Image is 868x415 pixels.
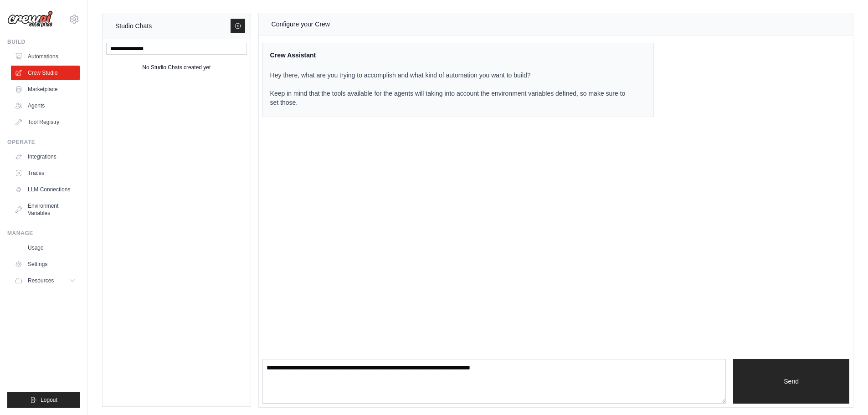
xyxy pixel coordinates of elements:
a: Automations [11,49,80,64]
a: Environment Variables [11,199,80,220]
img: Logo [7,10,53,28]
span: Resources [28,277,54,284]
button: Logout [7,392,80,408]
div: Studio Chats [115,20,152,31]
p: Hey there, what are you trying to accomplish and what kind of automation you want to build? Keep ... [270,71,635,107]
div: Build [7,38,80,46]
a: Settings [11,257,80,272]
a: LLM Connections [11,182,80,197]
div: No Studio Chats created yet [142,62,211,73]
a: Marketplace [11,82,80,97]
button: Send [733,359,849,404]
button: Resources [11,273,80,288]
a: Crew Studio [11,66,80,80]
a: Integrations [11,149,80,164]
a: Agents [11,98,80,113]
div: Manage [7,230,80,237]
a: Traces [11,166,80,180]
div: Crew Assistant [270,51,635,60]
a: Usage [11,241,80,255]
div: Operate [7,138,80,146]
a: Tool Registry [11,115,80,129]
span: Logout [41,396,57,404]
div: Configure your Crew [272,19,330,30]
